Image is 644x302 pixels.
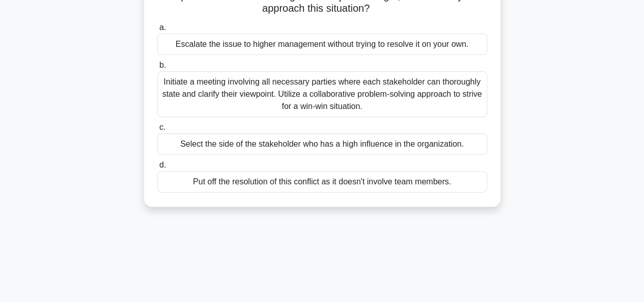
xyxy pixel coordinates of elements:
div: Put off the resolution of this conflict as it doesn't involve team members. [157,171,487,193]
span: a. [159,23,166,32]
div: Select the side of the stakeholder who has a high influence in the organization. [157,133,487,155]
span: c. [159,123,165,131]
div: Initiate a meeting involving all necessary parties where each stakeholder can thoroughly state an... [157,71,487,117]
span: b. [159,61,166,69]
span: d. [159,160,166,169]
div: Escalate the issue to higher management without trying to resolve it on your own. [157,34,487,55]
